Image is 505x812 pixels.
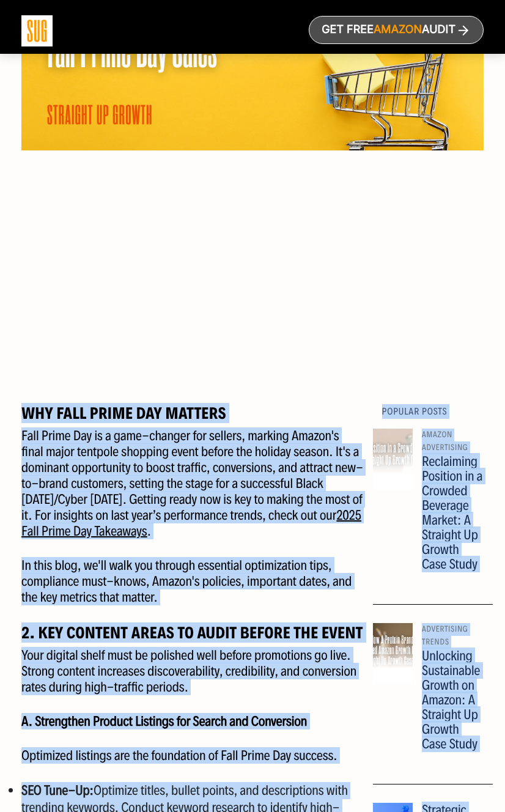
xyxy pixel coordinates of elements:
a: Advertising trends Unlocking Sustainable Growth on Amazon: A Straight Up Growth Case Study [373,623,493,784]
strong: A. Strengthen Product Listings for Search and Conversion [21,713,307,729]
div: Popular Posts [382,404,484,419]
a: Get freeAmazonAudit [309,16,484,44]
p: Optimized listings are the foundation of Fall Prime Day success. [21,748,364,764]
strong: 2. Key Content Areas to Audit Before the Event [21,622,363,643]
img: Sug [21,15,53,46]
strong: Why Fall Prime Day Matters [21,403,226,423]
strong: SEO Tune-Up: [21,782,94,799]
p: Fall Prime Day is a game-changer for sellers, marking Amazon's final major tentpole shopping even... [21,428,364,539]
div: Reclaiming Position in a Crowded Beverage Market: A Straight Up Growth Case Study [422,454,484,572]
a: 2025 Fall Prime Day Takeaways [21,507,361,539]
div: Amazon Advertising [422,429,484,454]
a: Amazon Advertising Reclaiming Position in a Crowded Beverage Market: A Straight Up Growth Case Study [373,429,493,605]
div: Unlocking Sustainable Growth on Amazon: A Straight Up Growth Case Study [422,649,484,751]
div: Advertising trends [422,623,484,649]
p: Your digital shelf must be polished well before promotions go live. Strong content increases disc... [21,648,364,695]
p: In this blog, we'll walk you through essential optimization tips, compliance must-knows, Amazon's... [21,558,364,605]
span: Amazon [374,24,422,37]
